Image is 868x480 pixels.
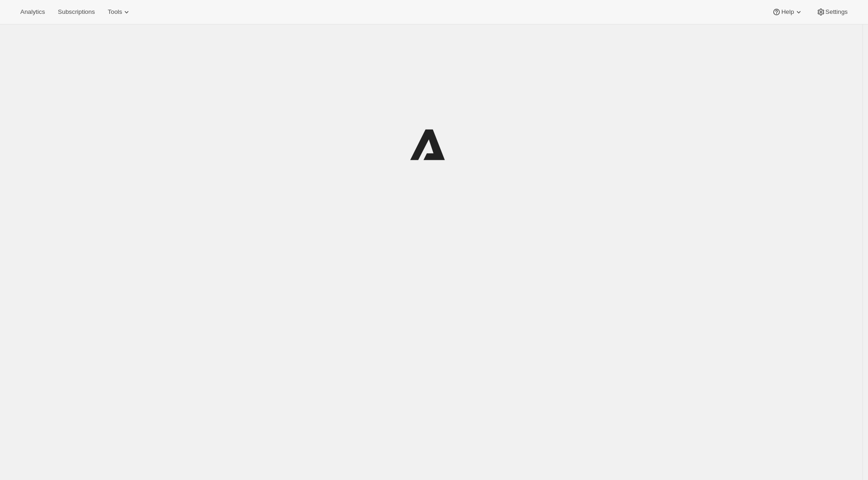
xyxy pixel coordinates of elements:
[102,6,137,18] button: Tools
[781,8,794,16] span: Help
[826,8,848,16] span: Settings
[766,6,808,18] button: Help
[108,8,122,16] span: Tools
[811,6,853,18] button: Settings
[20,8,45,16] span: Analytics
[58,8,95,16] span: Subscriptions
[15,6,50,18] button: Analytics
[52,6,100,18] button: Subscriptions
